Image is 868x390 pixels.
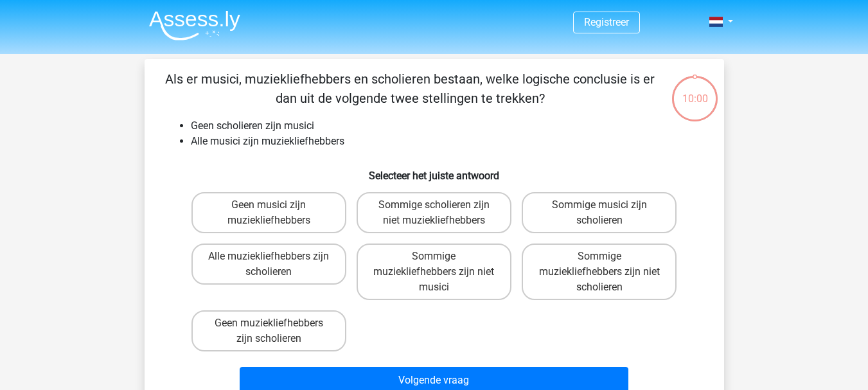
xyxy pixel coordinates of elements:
[191,192,346,233] label: Geen musici zijn muziekliefhebbers
[165,159,704,182] h6: Selecteer het juiste antwoord
[191,310,346,351] label: Geen muziekliefhebbers zijn scholieren
[357,192,511,233] label: Sommige scholieren zijn niet muziekliefhebbers
[584,16,629,28] a: Registreer
[357,244,511,300] label: Sommige muziekliefhebbers zijn niet musici
[165,69,655,108] p: Als er musici, muziekliefhebbers en scholieren bestaan, welke logische conclusie is er dan uit de...
[149,10,240,40] img: Assessly
[191,244,346,285] label: Alle muziekliefhebbers zijn scholieren
[522,244,677,300] label: Sommige muziekliefhebbers zijn niet scholieren
[191,118,704,134] li: Geen scholieren zijn musici
[191,134,704,149] li: Alle musici zijn muziekliefhebbers
[522,192,677,233] label: Sommige musici zijn scholieren
[671,75,719,107] div: 10:00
